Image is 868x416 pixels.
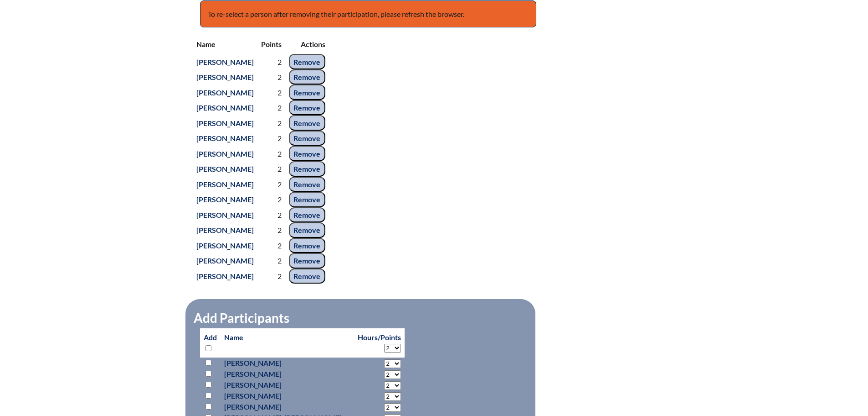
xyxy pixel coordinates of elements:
td: 2 [257,84,285,100]
legend: Add Participants [193,310,290,326]
input: Remove [289,238,325,253]
input: Remove [289,146,325,161]
a: [PERSON_NAME] [193,56,257,68]
input: Remove [289,207,325,223]
td: 2 [257,253,285,269]
p: [PERSON_NAME] [224,379,350,390]
p: Actions [289,38,325,50]
a: [PERSON_NAME] [193,224,257,236]
input: Remove [289,222,325,238]
td: 2 [257,192,285,207]
td: 2 [257,238,285,253]
a: [PERSON_NAME] [193,270,257,282]
input: Remove [289,84,325,100]
input: Remove [289,69,325,85]
input: Remove [289,177,325,192]
a: [PERSON_NAME] [193,193,257,205]
p: [PERSON_NAME] [224,369,350,379]
p: Points [261,38,282,50]
td: 2 [257,146,285,161]
p: [PERSON_NAME] [224,401,350,412]
a: [PERSON_NAME] [193,147,257,160]
td: 2 [257,131,285,146]
a: [PERSON_NAME] [193,86,257,99]
p: To re-select a person after removing their participation, please refresh the browser. [200,0,536,28]
input: Remove [289,253,325,269]
a: [PERSON_NAME] [193,254,257,267]
td: 2 [257,207,285,223]
td: 2 [257,177,285,192]
input: Remove [289,269,325,284]
td: 2 [257,69,285,85]
td: 2 [257,54,285,69]
td: 2 [257,100,285,116]
a: [PERSON_NAME] [193,71,257,83]
input: Remove [289,131,325,146]
a: [PERSON_NAME] [193,163,257,175]
a: [PERSON_NAME] [193,209,257,221]
a: [PERSON_NAME] [193,239,257,252]
p: [PERSON_NAME] [224,358,350,369]
input: Remove [289,161,325,177]
a: [PERSON_NAME] [193,132,257,144]
td: 2 [257,222,285,238]
p: Hours/Points [358,332,401,343]
input: Remove [289,115,325,131]
td: 2 [257,115,285,131]
input: Remove [289,192,325,207]
p: [PERSON_NAME] [224,390,350,401]
td: 2 [257,161,285,177]
a: [PERSON_NAME] [193,117,257,129]
input: Remove [289,100,325,116]
p: Add [204,332,217,354]
p: Name [196,38,254,50]
input: Remove [289,54,325,69]
td: 2 [257,269,285,284]
a: [PERSON_NAME] [193,101,257,114]
p: Name [224,332,350,343]
a: [PERSON_NAME] [193,178,257,190]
